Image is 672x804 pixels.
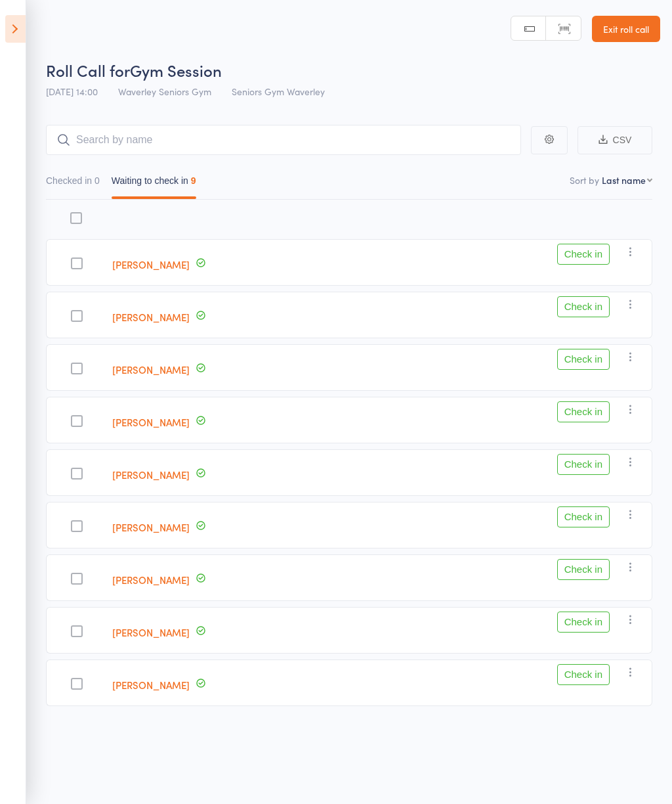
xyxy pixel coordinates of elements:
[191,175,196,186] div: 9
[557,349,610,370] button: Check in
[46,169,100,199] button: Checked in0
[130,59,222,81] span: Gym Session
[46,85,98,98] span: [DATE] 14:00
[557,506,610,527] button: Check in
[112,625,190,639] a: [PERSON_NAME]
[557,612,610,633] button: Check in
[557,244,610,265] button: Check in
[602,173,646,187] div: Last name
[46,125,521,155] input: Search by name
[94,175,100,186] div: 0
[592,16,660,42] a: Exit roll call
[112,573,190,587] a: [PERSON_NAME]
[112,415,190,429] a: [PERSON_NAME]
[557,296,610,317] button: Check in
[557,401,610,422] button: Check in
[118,85,211,98] span: Waverley Seniors Gym
[112,310,190,324] a: [PERSON_NAME]
[46,59,130,81] span: Roll Call for
[112,169,196,199] button: Waiting to check in9
[577,126,652,154] button: CSV
[557,664,610,685] button: Check in
[570,173,599,187] label: Sort by
[557,454,610,475] button: Check in
[112,678,190,692] a: [PERSON_NAME]
[112,468,190,481] a: [PERSON_NAME]
[112,363,190,376] a: [PERSON_NAME]
[557,559,610,580] button: Check in
[112,520,190,534] a: [PERSON_NAME]
[232,85,325,98] span: Seniors Gym Waverley
[112,257,190,271] a: [PERSON_NAME]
